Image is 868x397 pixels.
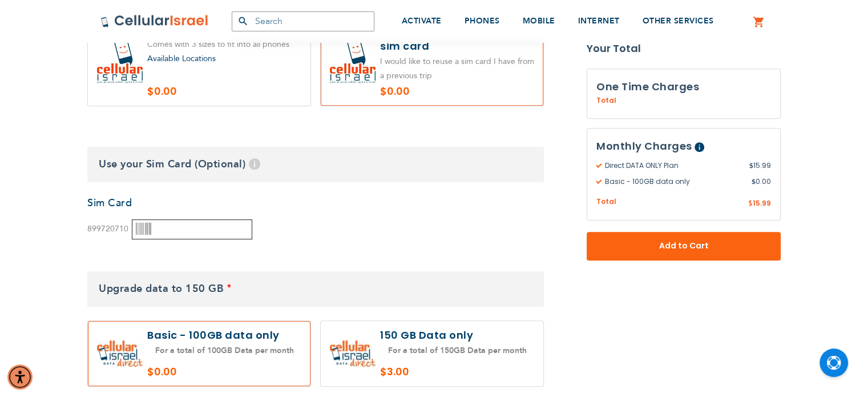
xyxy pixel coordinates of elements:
span: Add to Cart [624,240,743,252]
span: 0.00 [752,177,771,187]
span: $ [749,161,753,171]
div: Accessibility Menu [7,364,33,390]
span: 15.99 [749,161,771,171]
span: MOBILE [523,15,555,26]
h3: Use your Sim Card (Optional) [87,147,544,182]
span: Monthly Charges [596,139,692,153]
span: $ [748,199,753,209]
span: Help [695,142,704,152]
span: Help [249,158,260,170]
img: Cellular Israel Logo [100,14,209,28]
span: Upgrade data to 150 GB [99,282,224,296]
a: Sim Card [87,196,132,210]
span: ACTIVATE [402,15,442,26]
input: Please enter 9-10 digits or 17-20 digits. [132,219,252,239]
span: PHONES [465,15,500,26]
h3: One Time Charges [596,78,771,95]
span: 899720710 [87,223,128,234]
span: Basic - 100GB data only [596,177,752,187]
a: Available Locations [147,53,216,64]
span: Total [596,95,616,106]
span: Total [596,197,616,207]
button: Add to Cart [587,232,781,260]
span: OTHER SERVICES [643,15,714,26]
input: Search [232,11,374,31]
span: INTERNET [578,15,620,26]
strong: Your Total [587,40,781,57]
span: Direct DATA ONLY Plan [596,161,749,171]
span: $ [752,177,756,187]
span: 15.99 [753,198,771,208]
